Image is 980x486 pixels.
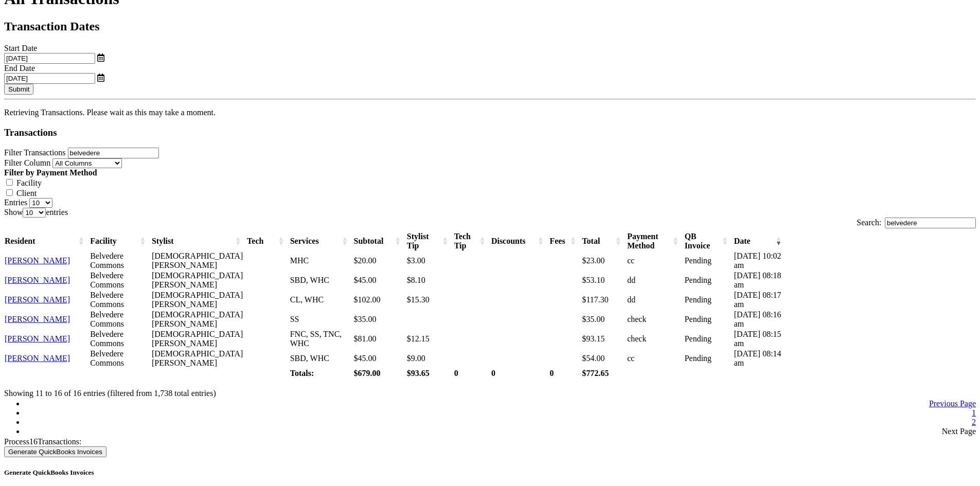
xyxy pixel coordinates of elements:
[4,20,976,33] h2: Transaction Dates
[549,368,581,379] th: 0
[406,271,454,290] td: $8.10
[406,368,454,379] th: $93.65
[353,271,406,290] td: $45.00
[4,44,37,52] label: Start Date
[4,231,90,251] th: Resident: activate to sort column ascending
[929,399,976,408] a: Previous Page
[151,251,246,271] td: [DEMOGRAPHIC_DATA][PERSON_NAME]
[290,271,353,290] td: SBD, WHC
[4,53,95,64] input: Select Date
[734,231,787,251] th: Date: activate to sort column ascending
[151,271,246,290] td: [DEMOGRAPHIC_DATA][PERSON_NAME]
[4,127,976,138] h3: Transactions
[290,231,353,251] th: Services: activate to sort column ascending
[581,368,627,379] th: $772.65
[5,354,70,363] a: [PERSON_NAME]
[685,315,711,323] span: Pending
[151,290,246,310] td: [DEMOGRAPHIC_DATA][PERSON_NAME]
[90,310,151,329] td: Belvedere Commons
[90,349,151,368] td: Belvedere Commons
[90,329,151,349] td: Belvedere Commons
[5,276,70,284] a: [PERSON_NAME]
[290,310,353,329] td: SS
[4,108,976,117] p: Retrieving Transactions. Please wait as this may take a moment.
[68,148,159,158] input: Filter...
[246,231,290,251] th: Tech: activate to sort column ascending
[4,208,68,217] label: Show entries
[491,368,549,379] th: 0
[290,369,314,377] strong: Totals:
[4,382,976,398] div: Showing 11 to 16 of 16 entries (filtered from 1,738 total entries)
[4,148,66,157] label: Filter Transactions
[685,256,711,265] span: Pending
[406,349,454,368] td: $9.00
[16,178,42,187] label: Facility
[685,334,711,343] span: Pending
[581,271,627,290] td: $53.10
[734,290,787,310] td: [DATE] 08:17 am
[97,74,104,82] a: toggle
[406,290,454,310] td: $15.30
[972,408,976,417] a: 1
[353,290,406,310] td: $102.00
[5,315,70,323] a: [PERSON_NAME]
[4,446,106,457] button: Generate QuickBooks Invoices
[627,310,684,329] td: check
[627,290,684,310] td: dd
[627,329,684,349] td: check
[454,231,491,251] th: Tech Tip: activate to sort column ascending
[406,231,454,251] th: Stylist Tip: activate to sort column ascending
[406,329,454,349] td: $12.15
[29,437,38,446] span: 16
[16,189,37,197] label: Client
[627,231,684,251] th: Payment Method: activate to sort column ascending
[290,290,353,310] td: CL, WHC
[4,469,976,477] h5: Generate QuickBooks Invoices
[942,427,976,436] a: Next Page
[290,329,353,349] td: FNC, SS, TNC, WHC
[406,251,454,271] td: $3.00
[4,198,27,207] label: Entries
[353,231,406,251] th: Subtotal: activate to sort column ascending
[4,73,95,84] input: Select Date
[353,329,406,349] td: $81.00
[151,310,246,329] td: [DEMOGRAPHIC_DATA][PERSON_NAME]
[353,310,406,329] td: $35.00
[685,354,711,363] span: Pending
[734,271,787,290] td: [DATE] 08:18 am
[97,53,104,62] a: toggle
[23,208,46,218] select: Showentries
[581,349,627,368] td: $54.00
[627,271,684,290] td: dd
[5,256,70,265] a: [PERSON_NAME]
[685,295,711,304] span: Pending
[4,437,82,446] span: Process Transactions:
[972,418,976,426] a: 2
[581,329,627,349] td: $93.15
[90,271,151,290] td: Belvedere Commons
[581,290,627,310] td: $117.30
[857,218,976,227] label: Search:
[581,251,627,271] td: $23.00
[581,231,627,251] th: Total: activate to sort column ascending
[4,64,35,73] label: End Date
[734,349,787,368] td: [DATE] 08:14 am
[90,231,151,251] th: Facility: activate to sort column ascending
[734,310,787,329] td: [DATE] 08:16 am
[4,84,33,95] button: Submit
[4,158,50,167] label: Filter Column
[581,310,627,329] td: $35.00
[5,295,70,304] a: [PERSON_NAME]
[885,218,976,228] input: Search:
[290,349,353,368] td: SBD, WHC
[627,349,684,368] td: cc
[151,231,246,251] th: Stylist: activate to sort column ascending
[734,251,787,271] td: [DATE] 10:02 am
[734,329,787,349] td: [DATE] 08:15 am
[290,251,353,271] td: MHC
[549,231,581,251] th: Fees: activate to sort column ascending
[353,251,406,271] td: $20.00
[5,334,70,343] a: [PERSON_NAME]
[685,276,711,284] span: Pending
[684,231,734,251] th: QB Invoice: activate to sort column ascending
